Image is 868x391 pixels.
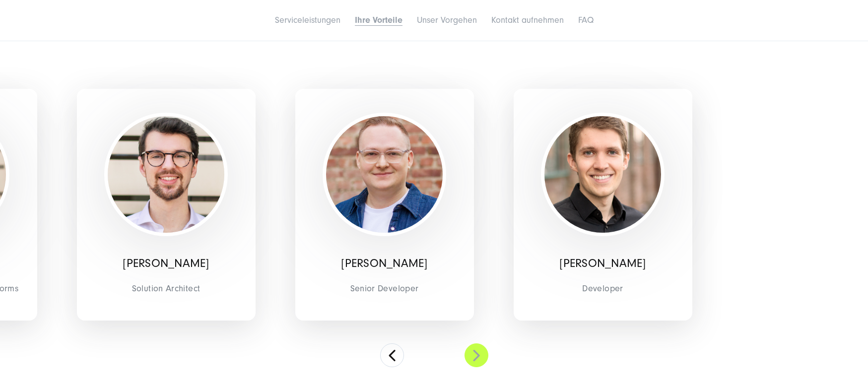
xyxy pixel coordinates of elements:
a: Unser Vorgehen [417,15,477,25]
img: Marcel Hanf - Senior Developer - SUNZINET [326,116,443,233]
a: FAQ [578,15,594,25]
span: Solution Architect [84,281,248,296]
p: [PERSON_NAME] [84,257,248,271]
img: Christopher Schmeer - Developer - SUNZINET [544,116,661,233]
span: Senior Developer [303,281,467,296]
p: [PERSON_NAME] [303,257,467,271]
a: Kontakt aufnehmen [491,15,564,25]
span: Developer [521,281,685,296]
a: Ihre Vorteile [355,15,402,25]
a: Serviceleistungen [275,15,340,25]
img: Stephan Ritter - Solution Architect - SUNZINET [108,116,224,233]
p: [PERSON_NAME] [521,257,685,271]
